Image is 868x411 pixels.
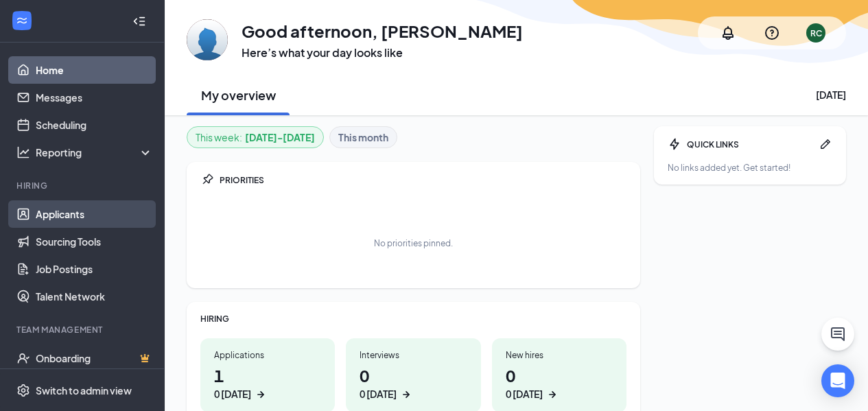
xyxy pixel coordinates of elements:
[36,145,154,159] div: Reporting
[821,318,854,351] button: ChatActive
[196,130,315,145] div: This week :
[242,45,523,60] h3: Here’s what your day looks like
[214,349,321,361] div: Applications
[214,387,251,401] div: 0 [DATE]
[506,387,543,401] div: 0 [DATE]
[36,84,153,111] a: Messages
[16,145,30,159] svg: Analysis
[720,25,736,41] svg: Notifications
[816,88,846,102] div: [DATE]
[200,173,214,187] svg: Pin
[16,324,150,336] div: Team Management
[200,313,626,325] div: HIRING
[36,344,153,372] a: OnboardingCrown
[245,130,315,145] b: [DATE] - [DATE]
[187,19,228,60] img: Robert Clark
[15,14,29,27] svg: WorkstreamLogo
[16,384,30,397] svg: Settings
[242,19,523,43] h1: Good afternoon, [PERSON_NAME]
[36,283,153,310] a: Talent Network
[668,162,832,174] div: No links added yet. Get started!
[220,174,626,186] div: PRIORITIES
[668,137,681,151] svg: Bolt
[338,130,388,145] b: This month
[360,349,467,361] div: Interviews
[16,180,150,191] div: Hiring
[254,388,268,401] svg: ArrowRight
[36,255,153,283] a: Job Postings
[687,139,813,150] div: QUICK LINKS
[36,384,132,397] div: Switch to admin view
[830,326,846,342] svg: ChatActive
[36,56,153,84] a: Home
[810,27,822,39] div: RC
[360,387,397,401] div: 0 [DATE]
[764,25,780,41] svg: QuestionInfo
[821,364,854,397] div: Open Intercom Messenger
[546,388,559,401] svg: ArrowRight
[374,237,453,249] div: No priorities pinned.
[201,86,276,104] h2: My overview
[214,364,321,401] h1: 1
[36,228,153,255] a: Sourcing Tools
[506,364,613,401] h1: 0
[36,111,153,139] a: Scheduling
[399,388,413,401] svg: ArrowRight
[36,200,153,228] a: Applicants
[819,137,832,151] svg: Pen
[132,14,146,28] svg: Collapse
[360,364,467,401] h1: 0
[506,349,613,361] div: New hires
